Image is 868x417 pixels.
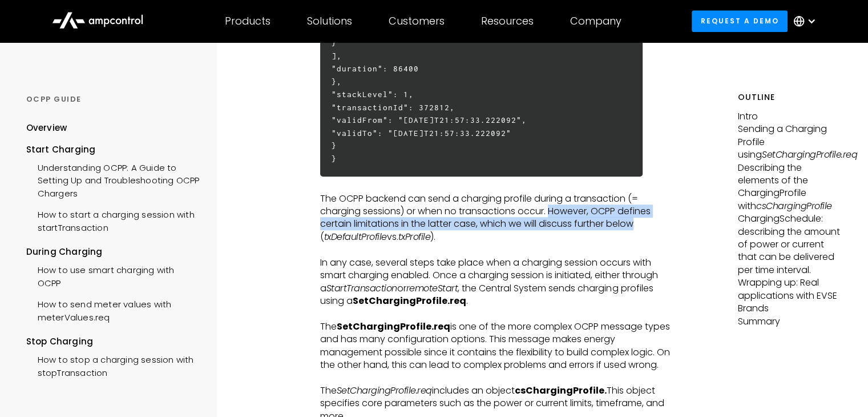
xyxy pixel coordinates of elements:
[692,10,788,31] a: Request a demo
[307,15,352,27] div: Solutions
[26,156,200,203] a: Understanding OCPP: A Guide to Setting Up and Troubleshooting OCPP Chargers
[481,15,534,27] div: Resources
[26,348,200,382] a: How to stop a charging session with stopTransaction
[324,230,387,243] em: txDefaultProfile
[738,162,842,213] p: Describing the elements of the ChargingProfile with
[26,94,200,105] div: OCPP GUIDE
[26,246,200,258] div: During Charging
[320,243,678,256] p: ‍
[26,203,200,237] a: How to start a charging session with startTransaction
[225,15,271,27] div: Products
[762,148,857,161] em: SetChargingProfile.req
[515,384,607,397] strong: csChargingProfile.
[26,122,67,143] a: Overview
[756,199,832,212] em: csChargingProfile
[337,320,450,333] strong: SetChargingProfile.req
[26,335,200,348] div: Stop Charging
[326,282,397,295] em: StartTransaction
[320,193,678,244] p: The OCPP backend can send a charging profile during a transaction (= charging sessions) or when n...
[389,15,445,27] div: Customers
[320,179,678,192] p: ‍
[26,122,67,134] div: Overview
[337,384,432,397] em: SetChargingProfile.req
[320,371,678,384] p: ‍
[320,320,678,372] p: The is one of the more complex OCPP message types and has many configuration options. This messag...
[570,15,621,27] div: Company
[26,292,200,327] a: How to send meter values with meterValues.req
[353,294,466,307] strong: SetChargingProfile.req
[406,282,458,295] em: remoteStart
[26,143,200,156] div: Start Charging
[738,91,842,103] h5: Outline
[26,258,200,292] a: How to use smart charging with OCPP
[738,212,842,276] p: ChargingSchedule: describing the amount of power or current that can be delivered per time interval.
[738,276,842,315] p: Wrapping up: Real applications with EVSE Brands
[320,307,678,320] p: ‍
[738,315,842,328] p: Summary
[398,230,431,243] em: txProfile
[738,123,842,161] p: Sending a Charging Profile using
[320,256,678,308] p: In any case, several steps take place when a charging session occurs with smart charging enabled....
[738,110,842,123] p: Intro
